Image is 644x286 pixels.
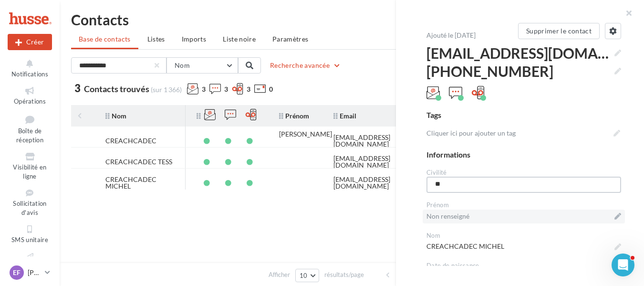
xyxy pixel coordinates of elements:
span: 3 [74,83,81,94]
a: Campagnes [8,250,52,273]
span: Paramètres [272,35,309,43]
button: Supprimer le contact [518,23,600,39]
span: Prénom [279,112,309,120]
span: Listes [147,35,165,43]
div: [EMAIL_ADDRESS][DOMAIN_NAME] [333,155,418,169]
span: 0 [269,85,273,94]
h1: Contacts [71,12,633,27]
div: Tags [426,110,621,121]
button: Recherche avancée [266,60,345,71]
span: 10 [300,272,308,279]
iframe: Intercom live chat [612,254,634,276]
span: 3 [247,85,250,94]
span: Opérations [14,97,46,105]
a: EF [PERSON_NAME] [8,264,52,282]
span: Nom [105,112,126,120]
div: CREACHCADEC TESS [105,159,172,165]
span: SMS unitaire [11,236,48,244]
div: Prénom [426,201,621,210]
span: Ajouté le [DATE] [426,31,476,39]
div: Nouvelle campagne [8,34,52,50]
span: Notifications [11,70,48,78]
div: CREACHCADEC MICHEL [105,176,177,190]
span: Sollicitation d'avis [13,200,46,216]
span: Visibilité en ligne [13,163,46,180]
span: Contacts trouvés [84,84,149,94]
span: (sur 1 366) [151,85,182,94]
span: Boîte de réception [16,127,43,144]
span: Non renseigné [426,210,621,223]
span: EF [13,268,21,277]
button: 10 [295,269,320,282]
button: Nom [166,57,238,74]
span: Email [333,112,356,120]
div: Date de naissance [426,261,621,270]
span: [EMAIL_ADDRESS][DOMAIN_NAME] [426,44,621,62]
div: [EMAIL_ADDRESS][DOMAIN_NAME] [333,176,418,190]
span: Afficher [269,270,290,279]
div: CREACHCADEC [105,138,156,144]
div: Nom [426,231,621,240]
span: Liste noire [223,35,256,43]
span: 3 [224,85,228,94]
button: Créer [8,34,52,50]
span: Imports [182,35,206,43]
div: Civilité [426,168,621,177]
div: [EMAIL_ADDRESS][DOMAIN_NAME] [333,134,418,148]
span: [PHONE_NUMBER] [426,62,621,80]
a: SMS unitaire [8,222,52,245]
p: Cliquer ici pour ajouter un tag [426,128,610,138]
a: Boîte de réception [8,111,52,146]
a: Sollicitation d'avis [8,186,52,218]
p: [PERSON_NAME] [28,268,41,277]
div: Informations [426,149,621,160]
span: Nom [175,61,190,69]
span: CREACHCADEC MICHEL [426,240,621,253]
a: Opérations [8,84,52,107]
span: 3 [202,85,206,94]
span: résultats/page [324,270,364,279]
div: [PERSON_NAME] [279,131,332,138]
a: Visibilité en ligne [8,149,52,182]
button: Notifications [8,56,52,80]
